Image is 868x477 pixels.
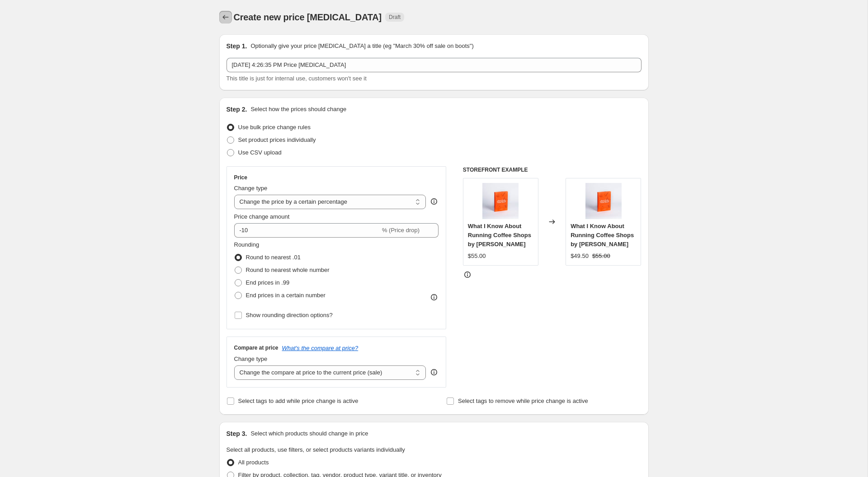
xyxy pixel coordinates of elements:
p: Optionally give your price [MEDICAL_DATA] a title (eg "March 30% off sale on boots") [250,42,473,51]
span: Rounding [234,241,259,248]
span: Change type [234,355,268,362]
span: Round to nearest .01 [246,254,301,261]
input: 30% off holiday sale [226,58,642,72]
span: What I Know About Running Coffee Shops by [PERSON_NAME] [571,223,634,248]
h2: Step 2. [226,105,247,114]
span: Select tags to remove while price change is active [458,397,588,404]
div: help [429,368,439,377]
span: Round to nearest whole number [246,267,330,273]
input: -15 [234,223,380,238]
span: Select tags to add while price change is active [238,397,359,404]
strike: $55.00 [592,252,610,261]
div: $49.50 [571,252,589,261]
span: End prices in .99 [246,279,290,286]
h3: Price [234,174,247,181]
h6: STOREFRONT EXAMPLE [463,166,642,173]
span: Use bulk price change rules [238,124,311,131]
button: What's the compare at price? [282,345,359,351]
span: Select all products, use filters, or select products variants individually [226,446,405,453]
span: Use CSV upload [238,149,282,156]
span: This title is just for internal use, customers won't see it [226,75,367,82]
div: help [429,197,439,206]
span: End prices in a certain number [246,292,325,299]
span: Create new price [MEDICAL_DATA] [234,12,382,22]
span: Draft [389,14,401,21]
button: Price change jobs [219,11,232,23]
h3: Compare at price [234,344,278,351]
span: Show rounding direction options? [246,312,333,318]
p: Select which products should change in price [250,429,368,438]
span: Change type [234,185,268,192]
span: % (Price drop) [382,227,420,234]
span: Set product prices individually [238,136,316,143]
p: Select how the prices should change [250,105,346,114]
div: $55.00 [468,252,486,261]
h2: Step 3. [226,429,247,438]
span: Price change amount [234,213,290,220]
img: 03_2021_Stitch_Product_Shots_HR_Book_WhatIKnow_80x.jpg [585,183,622,219]
img: 03_2021_Stitch_Product_Shots_HR_Book_WhatIKnow_80x.jpg [482,183,519,219]
span: All products [238,459,269,466]
h2: Step 1. [226,42,247,51]
span: What I Know About Running Coffee Shops by [PERSON_NAME] [468,223,531,248]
